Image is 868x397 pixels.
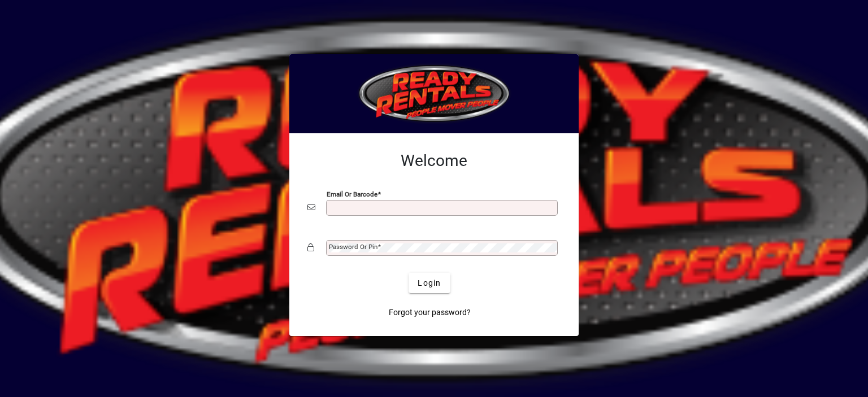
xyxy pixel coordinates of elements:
[418,277,441,289] span: Login
[307,151,561,171] h2: Welcome
[329,243,377,251] mat-label: Password or Pin
[327,190,377,198] mat-label: Email or Barcode
[389,307,471,319] span: Forgot your password?
[409,273,450,293] button: Login
[384,302,475,322] a: Forgot your password?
